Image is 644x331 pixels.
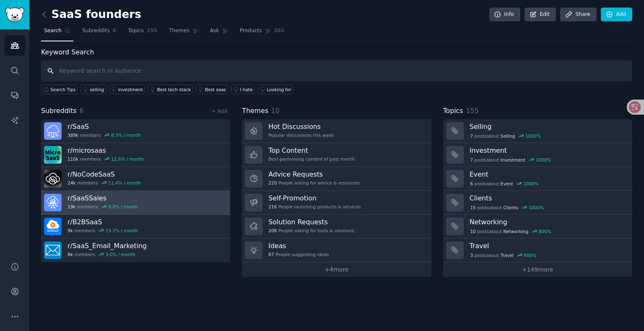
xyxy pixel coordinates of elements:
div: Popular discussions this week [268,132,334,138]
div: 3.0 % / month [106,251,135,257]
h3: Solution Requests [268,218,354,226]
div: 800 % [524,252,536,258]
span: 10 [271,107,280,115]
a: Travel3postsaboutTravel800% [443,239,632,262]
a: r/SaaS_Email_Marketing8kmembers3.0% / month [41,239,230,262]
span: 220 [268,180,277,186]
a: Networking10postsaboutNetworking800% [443,215,632,239]
a: Subreddits6 [79,24,119,41]
div: 8.3 % / month [111,132,141,138]
a: Topics155 [125,24,160,41]
div: Best saas [205,87,226,92]
a: +4more [242,262,431,277]
img: B2BSaaS [44,218,62,235]
a: +149more [443,262,632,277]
a: Self-Promotion216People launching products & services [242,191,431,215]
h3: Investment [470,146,626,155]
img: microsaas [44,146,62,164]
a: Selling7postsaboutSelling1000% [443,119,632,143]
a: Products301 [237,24,287,41]
a: Share [560,8,596,22]
span: 7 [470,157,473,163]
h3: Top Content [268,146,355,155]
img: SaaSSales [44,194,62,211]
a: + Add [211,108,227,114]
h2: SaaS founders [41,8,141,21]
a: Hot DiscussionsPopular discussions this week [242,119,431,143]
a: Solution Requests206People asking for tools & solutions [242,215,431,239]
a: r/SaaS389kmembers8.3% / month [41,119,230,143]
div: I hate [240,87,253,92]
div: 9.0 % / month [108,204,138,210]
div: Looking for [267,87,291,92]
a: Advice Requests220People asking for advice & resources [242,167,431,191]
span: Subreddits [41,106,77,116]
label: Keyword Search [41,48,94,56]
span: 10 [470,228,475,234]
span: Investment [501,157,525,163]
span: Event [501,181,513,187]
a: Add [601,8,632,22]
span: 15 [470,205,475,210]
div: 1000 % [529,205,544,210]
div: members [68,132,141,138]
div: People suggesting ideas [268,251,329,257]
span: 206 [268,228,277,233]
img: NoCodeSaaS [44,170,62,187]
a: investment [109,85,145,94]
div: post s about [470,228,552,235]
div: Best-performing content of past month [268,156,355,162]
span: Topics [443,106,463,116]
div: post s about [470,180,540,187]
span: 6 [80,107,84,115]
a: r/microsaas110kmembers12.6% / month [41,143,230,167]
span: Search Tips [50,87,76,92]
h3: r/ SaaS_Email_Marketing [68,241,147,250]
a: Info [489,8,520,22]
h3: Networking [470,218,626,226]
span: Products [240,27,262,35]
h3: Clients [470,194,626,203]
div: 1000 % [536,157,551,163]
a: selling [80,85,106,94]
div: selling [90,87,104,92]
div: 1000 % [525,133,541,139]
span: 87 [268,251,274,257]
div: members [68,228,138,233]
span: Themes [169,27,190,35]
div: members [68,180,141,186]
span: 8k [68,251,73,257]
span: Selling [501,133,515,139]
a: r/NoCodeSaaS24kmembers11.4% / month [41,167,230,191]
span: 301 [274,27,285,35]
h3: Advice Requests [268,170,359,179]
span: 19k [68,204,75,210]
a: r/B2BSaaS9kmembers19.2% / month [41,215,230,239]
img: GummySearch logo [5,8,24,22]
input: Keyword search in audience [41,60,632,82]
a: r/SaaSSales19kmembers9.0% / month [41,191,230,215]
div: members [68,251,147,257]
div: People asking for advice & resources [268,180,359,186]
h3: Travel [470,241,626,250]
span: 155 [147,27,158,35]
span: Ask [210,27,219,35]
a: Event6postsaboutEvent1000% [443,167,632,191]
span: Networking [503,228,528,234]
div: 19.2 % / month [106,228,138,233]
div: post s about [470,204,545,211]
span: Topics [128,27,143,35]
a: Clients15postsaboutClients1000% [443,191,632,215]
h3: r/ B2BSaaS [68,218,138,226]
button: Search Tips [41,85,78,94]
div: members [68,156,144,162]
a: Ideas87People suggesting ideas [242,239,431,262]
img: SaaS [44,122,62,140]
h3: r/ microsaas [68,146,144,155]
div: members [68,204,138,210]
span: 6 [113,27,117,35]
span: Travel [501,252,514,258]
div: 11.4 % / month [108,180,141,186]
span: Search [44,27,62,35]
div: post s about [470,132,542,140]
